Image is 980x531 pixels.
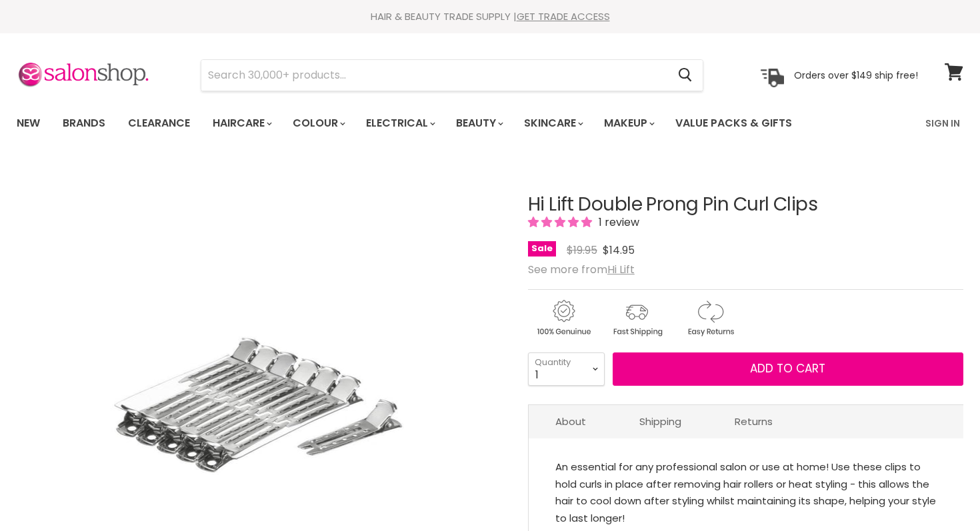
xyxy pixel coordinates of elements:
select: Quantity [528,352,605,386]
a: Brands [53,109,115,137]
h1: Hi Lift Double Prong Pin Curl Clips [528,195,963,215]
a: Shipping [613,405,708,438]
a: Hi Lift [607,262,635,277]
a: Makeup [594,109,663,137]
button: Add to cart [613,352,963,386]
span: 5.00 stars [528,215,595,230]
span: $14.95 [603,243,635,258]
button: Search [667,60,703,91]
img: returns.gif [675,298,745,338]
a: Haircare [203,109,280,137]
a: Beauty [446,109,511,137]
span: Sale [528,241,556,257]
span: Add to cart [750,360,825,376]
form: Product [201,59,703,91]
a: Electrical [356,109,443,137]
a: About [529,405,613,438]
a: Returns [708,405,799,438]
img: genuine.gif [528,298,599,338]
span: 1 review [595,215,639,230]
p: Orders over $149 ship free! [794,69,918,81]
a: New [7,109,50,137]
a: Sign In [917,109,968,137]
span: See more from [528,262,635,277]
a: Clearance [118,109,200,137]
a: Skincare [514,109,591,137]
input: Search [201,60,667,91]
a: Value Packs & Gifts [665,109,802,137]
img: shipping.gif [601,298,672,338]
a: Colour [283,109,353,137]
a: GET TRADE ACCESS [517,9,610,23]
span: $19.95 [567,243,597,258]
ul: Main menu [7,104,860,143]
